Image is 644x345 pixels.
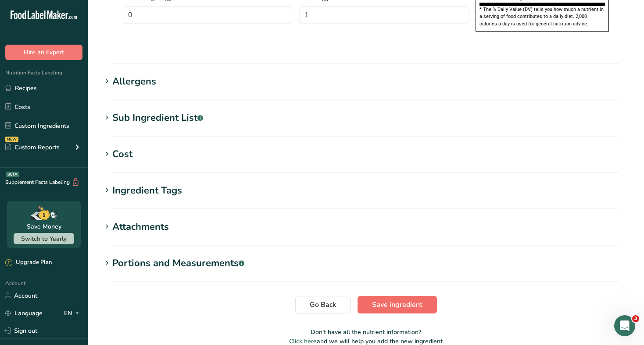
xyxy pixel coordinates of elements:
[14,233,74,244] button: Switch to Yearly
[632,315,639,322] span: 3
[5,143,60,152] div: Custom Reports
[112,74,156,89] div: Allergens
[112,111,203,125] div: Sub Ingredient List
[112,147,132,162] div: Cost
[5,45,82,60] button: Hire an Expert
[27,222,61,231] div: Save Money
[614,315,635,336] iframe: Intercom live chat
[21,235,67,243] span: Switch to Yearly
[112,183,182,198] div: Ingredient Tags
[64,308,82,318] div: EN
[6,172,19,177] div: BETA
[5,306,43,321] a: Language
[479,6,605,28] section: * The % Daily Value (DV) tells you how much a nutrient in a serving of food contributes to a dail...
[358,296,437,313] button: Save ingredient
[112,220,169,234] div: Attachments
[310,299,336,310] span: Go Back
[5,137,18,142] div: NEW
[102,327,630,337] p: Don't have all the nutrient information?
[295,296,351,313] button: Go Back
[112,256,244,271] div: Portions and Measurements
[5,258,52,267] div: Upgrade Plan
[372,299,422,310] span: Save ingredient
